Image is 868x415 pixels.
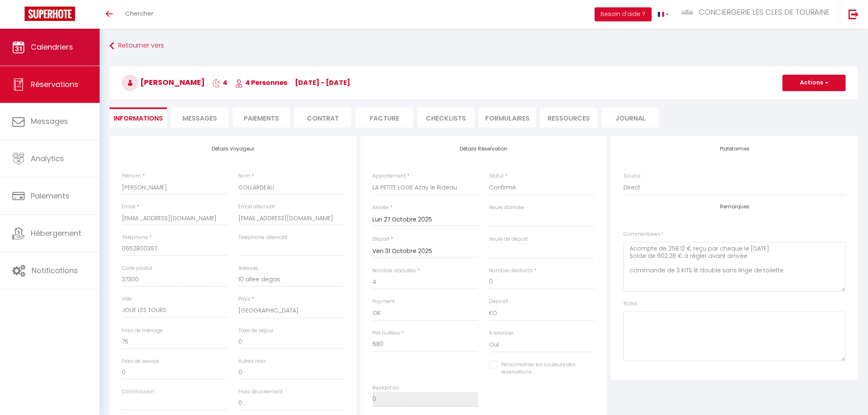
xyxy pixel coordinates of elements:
label: Email alternatif [238,203,275,211]
label: Frais de paiement [238,388,283,396]
li: Facture [356,107,413,128]
label: Commentaires [624,230,663,238]
label: Nom [238,172,250,180]
span: 4 [212,78,227,87]
label: Commission [122,388,154,396]
img: Super Booking [25,7,75,21]
a: Retourner vers [110,39,858,53]
button: Actions [783,75,846,91]
label: Téléphone alternatif [238,234,288,242]
label: Payment [373,298,395,306]
span: 4 Personnes [235,78,287,87]
label: Frais de service [122,358,159,365]
span: CONCIERGERIE LES CLES DE TOURAINE [699,7,830,17]
span: [DATE] - [DATE] [295,78,350,87]
span: [PERSON_NAME] [122,77,205,87]
label: Autres frais [238,358,266,365]
h4: Détails Voyageur [122,146,344,152]
label: Heure de départ [489,235,528,243]
label: Arrivée [373,204,389,212]
label: Restant dû [373,384,400,392]
label: Adresse [238,265,258,272]
h4: Remarques [624,204,846,210]
label: Heure d'arrivée [489,204,525,212]
label: Prénom [122,172,141,180]
span: Messages [183,114,217,123]
li: Informations [110,107,167,128]
label: Notes [624,300,637,308]
li: FORMULAIRES [479,107,536,128]
span: Chercher [125,9,153,18]
button: Ouvrir le widget de chat LiveChat [7,3,31,28]
img: ... [681,9,694,16]
label: Deposit [489,298,509,306]
li: CHECKLISTS [417,107,475,128]
label: Frais de ménage [122,327,163,335]
label: Appartement [373,172,406,180]
label: Nombre d'enfants [489,267,533,275]
label: Source [624,172,641,180]
h4: Détails Réservation [373,146,595,152]
li: Journal [602,107,659,128]
h4: Plateformes [624,146,846,152]
img: logout [849,9,859,19]
span: Messages [31,116,68,126]
label: Téléphone [122,234,148,242]
span: Analytics [31,153,64,164]
label: Prix nuitées [373,329,400,337]
span: Hébergement [31,228,81,238]
li: Ressources [540,107,598,128]
label: Pays [238,295,250,303]
li: Contrat [294,107,352,128]
span: Paiements [31,191,69,201]
label: Email [122,203,135,211]
label: Code postal [122,265,152,272]
label: Nombre d'adultes [373,267,416,275]
span: Notifications [32,265,78,276]
label: Ville [122,295,132,303]
span: Réservations [31,79,78,89]
label: A relancer [489,329,514,337]
label: Taxe de séjour [238,327,274,335]
label: Statut [489,172,504,180]
li: Paiements [233,107,290,128]
label: Départ [373,235,390,243]
span: Calendriers [31,42,73,52]
button: Besoin d'aide ? [595,7,652,21]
